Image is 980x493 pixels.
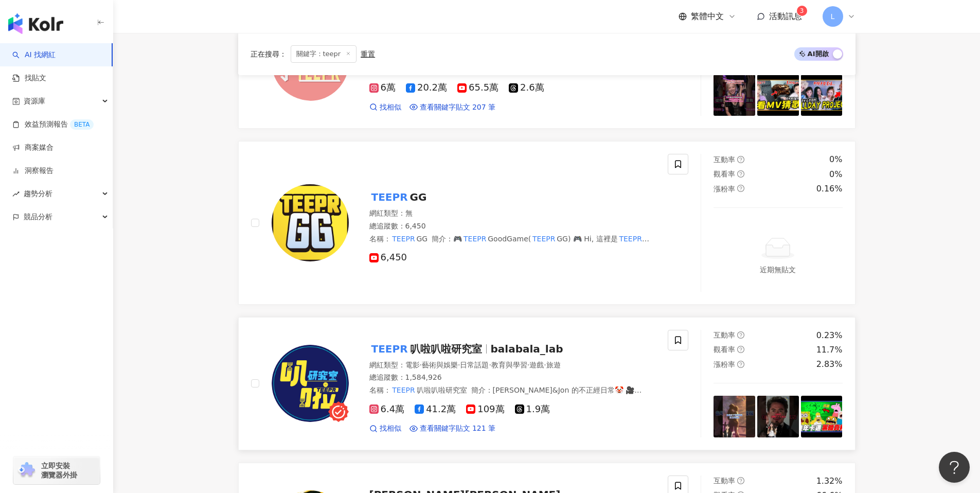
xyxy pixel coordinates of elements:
[816,344,843,356] div: 11.7%
[800,7,804,14] span: 3
[491,343,563,355] span: balabala_lab
[369,221,656,232] div: 總追蹤數 ： 6,450
[462,233,488,244] mark: TEEPR
[457,82,498,93] span: 65.5萬
[491,361,527,369] span: 教育與學習
[409,102,496,113] a: 查看關鍵字貼文 207 筆
[369,102,401,113] a: 找相似
[618,233,644,244] mark: TEEPR
[714,360,735,368] span: 漲粉率
[409,424,496,434] a: 查看關鍵字貼文 121 筆
[369,386,467,394] span: 名稱 ：
[12,166,54,176] a: 洞察報告
[816,476,843,487] div: 1.32%
[714,345,735,354] span: 觀看率
[369,404,405,415] span: 6.4萬
[405,361,420,369] span: 電影
[415,404,456,415] span: 41.2萬
[369,386,642,404] span: [PERSON_NAME]&Jon 的不正經日常🤡 🎥YouTube：
[369,360,656,371] div: 網紅類型 ：
[714,75,755,116] img: post-image
[737,331,744,339] span: question-circle
[12,190,20,198] span: rise
[460,361,489,369] span: 日常話題
[238,317,856,450] a: KOL AvatarTEEPR叭啦叭啦研究室balabala_lab網紅類型：電影·藝術與娛樂·日常話題·教育與學習·遊戲·旅遊總追蹤數：1,584,926名稱：TEEPR叭啦叭啦研究室簡介：[...
[737,361,744,368] span: question-circle
[939,452,970,483] iframe: Help Scout Beacon - Open
[546,361,561,369] span: 旅遊
[714,185,735,193] span: 漲粉率
[369,386,642,406] span: 簡介 ：
[489,361,491,369] span: ·
[760,264,796,275] div: 近期無貼文
[291,45,357,63] span: 關鍵字：teepr
[737,346,744,353] span: question-circle
[406,82,447,93] span: 20.2萬
[16,462,37,479] img: chrome extension
[737,156,744,163] span: question-circle
[8,13,63,34] img: logo
[369,373,656,383] div: 總追蹤數 ： 1,584,926
[417,386,467,394] span: 叭啦叭啦研究室
[272,184,349,261] img: KOL Avatar
[714,331,735,339] span: 互動率
[12,73,46,83] a: 找貼文
[737,170,744,178] span: question-circle
[714,155,735,164] span: 互動率
[12,50,56,60] a: searchAI 找網紅
[714,170,735,178] span: 觀看率
[361,50,375,58] div: 重置
[369,252,407,263] span: 6,450
[12,119,94,130] a: 效益預測報告BETA
[527,361,529,369] span: ·
[369,424,401,434] a: 找相似
[420,102,496,113] span: 查看關鍵字貼文 207 筆
[769,11,802,21] span: 活動訊息
[831,11,835,22] span: L
[801,75,843,116] img: post-image
[816,359,843,370] div: 2.83%
[557,235,617,243] span: GG) 🎮 Hi, 這裡是
[272,345,349,422] img: KOL Avatar
[410,343,482,355] span: 叭啦叭啦研究室
[405,395,431,406] mark: TEEPR
[369,341,410,357] mark: TEEPR
[488,235,531,243] span: GoodGame(
[714,477,735,485] span: 互動率
[369,189,410,205] mark: TEEPR
[369,208,656,219] div: 網紅類型 ： 無
[797,6,807,16] sup: 3
[420,361,422,369] span: ·
[816,330,843,341] div: 0.23%
[417,235,428,243] span: GG
[369,235,428,243] span: 名稱 ：
[422,361,458,369] span: 藝術與娛樂
[420,424,496,434] span: 查看關鍵字貼文 121 筆
[391,233,417,244] mark: TEEPR
[458,361,460,369] span: ·
[238,141,856,304] a: KOL AvatarTEEPRGG網紅類型：無總追蹤數：6,450名稱：TEEPRGG簡介：🎮TEEPRGoodGame(TEEPRGG) 🎮 Hi, 這裡是TEEPR叭啦叭啦研究室的[PERS...
[380,102,401,113] span: 找相似
[757,75,799,116] img: post-image
[24,205,52,228] span: 競品分析
[453,235,462,243] span: 🎮
[369,82,396,93] span: 6萬
[466,404,504,415] span: 109萬
[410,191,427,203] span: GG
[544,361,546,369] span: ·
[24,182,52,205] span: 趨勢分析
[12,143,54,153] a: 商案媒合
[24,90,45,113] span: 資源庫
[829,169,842,180] div: 0%
[737,477,744,484] span: question-circle
[529,361,544,369] span: 遊戲
[691,11,724,22] span: 繁體中文
[714,396,755,437] img: post-image
[737,185,744,192] span: question-circle
[391,384,417,396] mark: TEEPR
[801,396,843,437] img: post-image
[531,233,557,244] mark: TEEPR
[816,183,843,195] div: 0.16%
[509,82,544,93] span: 2.6萬
[829,154,842,165] div: 0%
